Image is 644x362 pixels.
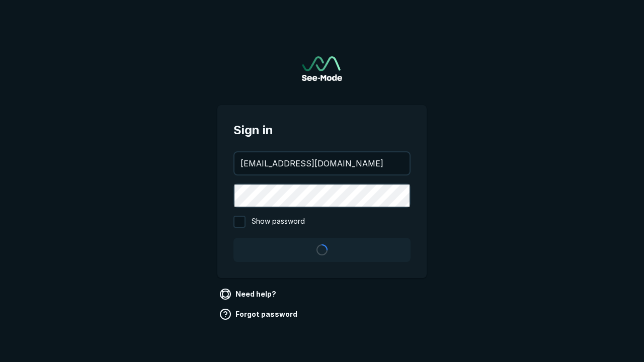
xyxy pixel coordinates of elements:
a: Need help? [217,286,280,302]
a: Go to sign in [302,56,342,81]
span: Sign in [233,121,411,139]
a: Forgot password [217,306,301,322]
span: Show password [252,216,305,228]
img: See-Mode Logo [302,56,342,81]
input: your@email.com [234,152,410,174]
